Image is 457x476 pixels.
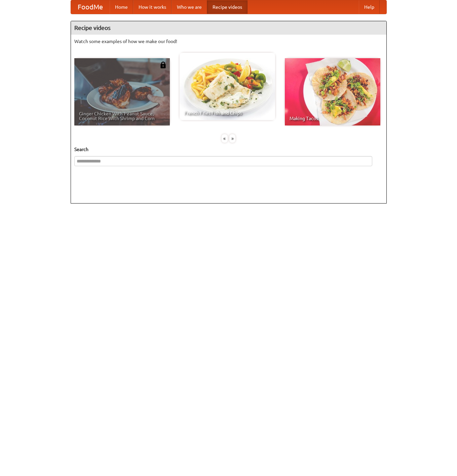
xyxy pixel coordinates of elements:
[74,146,383,153] h5: Search
[74,38,383,45] p: Watch some examples of how we make our food!
[222,134,228,143] div: «
[290,116,376,121] span: Making Tacos
[359,0,380,14] a: Help
[71,0,110,14] a: FoodMe
[180,53,275,120] a: French Fries Fish and Chips
[110,0,133,14] a: Home
[172,0,207,14] a: Who we are
[71,21,386,35] h4: Recipe videos
[184,111,270,115] span: French Fries Fish and Chips
[229,134,235,143] div: »
[207,0,247,14] a: Recipe videos
[285,58,380,125] a: Making Tacos
[133,0,172,14] a: How it works
[160,62,166,68] img: 483408.png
